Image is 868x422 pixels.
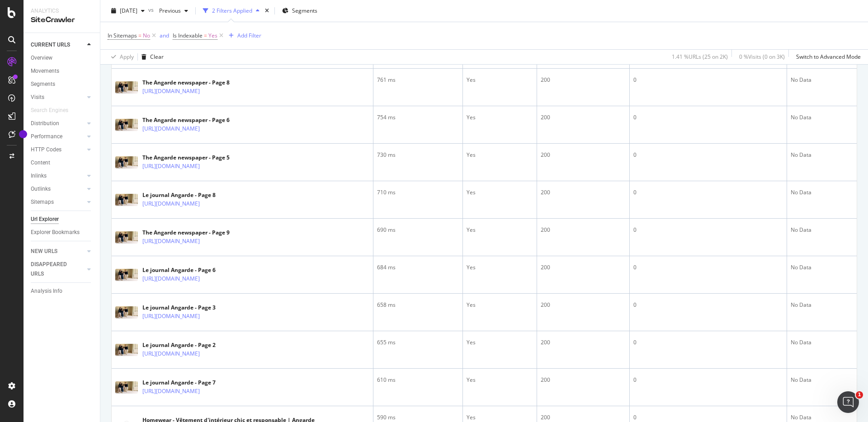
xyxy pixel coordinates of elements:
div: 0 [633,188,783,197]
a: Visits [31,93,85,102]
div: Yes [467,338,533,347]
div: Yes [467,151,533,159]
div: 1.41 % URLs ( 25 on 2K ) [672,53,728,61]
div: The Angarde newspaper - Page 9 [142,229,230,237]
img: main image [115,306,138,319]
div: 0 % Visits ( 0 on 3K ) [739,53,785,61]
div: 754 ms [377,113,458,122]
div: 730 ms [377,151,458,159]
div: Performance [31,132,62,141]
img: main image [115,119,138,131]
div: Visits [31,93,44,102]
button: Segments [278,4,321,18]
div: and [160,32,169,39]
div: Analytics [31,7,93,15]
a: Content [31,158,94,168]
div: Outlinks [31,184,51,194]
span: Previous [156,7,181,14]
div: 0 [633,413,783,422]
span: 2025 Oct. 12th [120,7,137,14]
div: 200 [541,113,626,122]
a: [URL][DOMAIN_NAME] [142,387,200,396]
div: Yes [467,263,533,272]
a: [URL][DOMAIN_NAME] [142,349,200,358]
a: Movements [31,66,94,76]
button: Previous [156,4,192,18]
div: 200 [541,413,626,422]
a: [URL][DOMAIN_NAME] [142,124,200,133]
div: 655 ms [377,338,458,347]
div: 710 ms [377,188,458,197]
div: No Data [791,301,853,309]
span: Segments [292,7,317,14]
a: Distribution [31,119,85,128]
div: 761 ms [377,76,458,84]
div: Movements [31,66,59,76]
div: No Data [791,263,853,272]
div: Yes [467,76,533,84]
a: CURRENT URLS [31,40,85,50]
img: main image [115,194,138,206]
div: 0 [633,76,783,84]
div: SiteCrawler [31,15,93,25]
a: DISAPPEARED URLS [31,260,85,279]
a: Inlinks [31,171,85,181]
a: [URL][DOMAIN_NAME] [142,162,200,171]
div: Le journal Angarde - Page 8 [142,191,229,199]
img: main image [115,381,138,394]
a: [URL][DOMAIN_NAME] [142,237,200,246]
div: Le journal Angarde - Page 3 [142,304,229,312]
img: main image [115,81,138,94]
div: 200 [541,76,626,84]
div: Clear [150,53,164,61]
div: 0 [633,151,783,159]
a: Url Explorer [31,215,94,224]
span: Is Indexable [173,32,203,39]
div: NEW URLS [31,247,57,256]
div: Le journal Angarde - Page 7 [142,379,229,387]
button: Add Filter [225,30,261,41]
div: 200 [541,188,626,197]
div: No Data [791,226,853,234]
div: 610 ms [377,376,458,384]
span: vs [148,6,156,14]
a: [URL][DOMAIN_NAME] [142,87,200,96]
div: 200 [541,226,626,234]
img: main image [115,231,138,244]
span: = [138,32,142,39]
img: main image [115,344,138,356]
a: Outlinks [31,184,85,194]
button: [DATE] [108,4,148,18]
iframe: Intercom live chat [837,391,859,413]
a: Segments [31,80,94,89]
div: The Angarde newspaper - Page 5 [142,154,230,162]
a: Sitemaps [31,197,85,207]
div: times [263,6,271,15]
div: 0 [633,376,783,384]
a: [URL][DOMAIN_NAME] [142,274,200,283]
div: 658 ms [377,301,458,309]
div: 684 ms [377,263,458,272]
div: Explorer Bookmarks [31,228,80,237]
div: 0 [633,338,783,347]
div: Yes [467,301,533,309]
div: No Data [791,76,853,84]
div: Overview [31,53,52,63]
a: NEW URLS [31,247,85,256]
span: = [204,32,207,39]
div: 200 [541,301,626,309]
div: Tooltip anchor [19,130,27,138]
div: 200 [541,338,626,347]
button: and [160,31,169,40]
div: No Data [791,188,853,197]
div: The Angarde newspaper - Page 6 [142,116,230,124]
div: Switch to Advanced Mode [796,53,861,61]
div: Apply [120,53,134,61]
div: HTTP Codes [31,145,61,155]
div: No Data [791,338,853,347]
span: Yes [208,29,217,42]
div: 0 [633,301,783,309]
div: Le journal Angarde - Page 6 [142,266,229,274]
div: Content [31,158,50,168]
div: 590 ms [377,413,458,422]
